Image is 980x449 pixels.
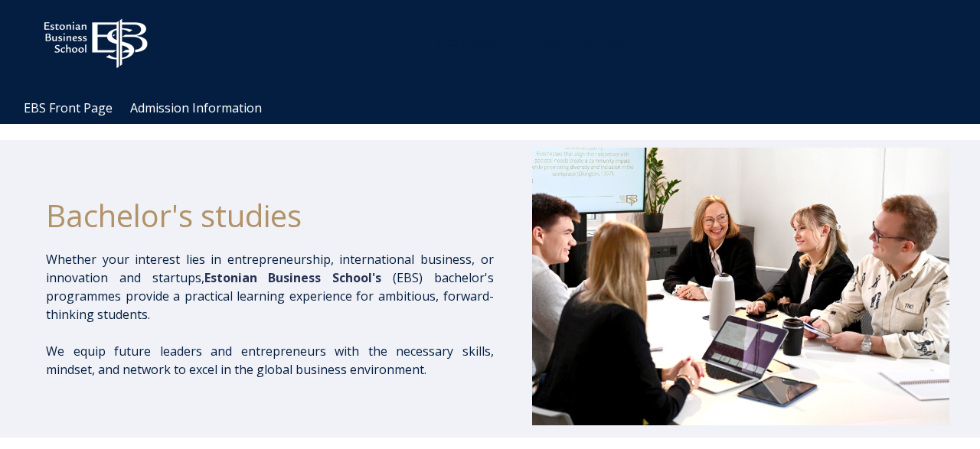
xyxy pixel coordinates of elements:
[204,269,382,286] span: Estonian Business School's
[46,250,494,324] p: Whether your interest lies in entrepreneurship, international business, or innovation and startup...
[46,197,494,235] h1: Bachelor's studies
[15,93,980,124] div: Navigation Menu
[532,148,949,425] img: Bachelor's at EBS
[130,99,262,116] a: Admission Information
[24,99,113,116] a: EBS Front Page
[436,34,625,50] span: Community for Growth and Resp
[46,342,494,379] p: We equip future leaders and entrepreneurs with the necessary skills, mindset, and network to exce...
[31,7,161,73] img: ebs_logo2016_white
